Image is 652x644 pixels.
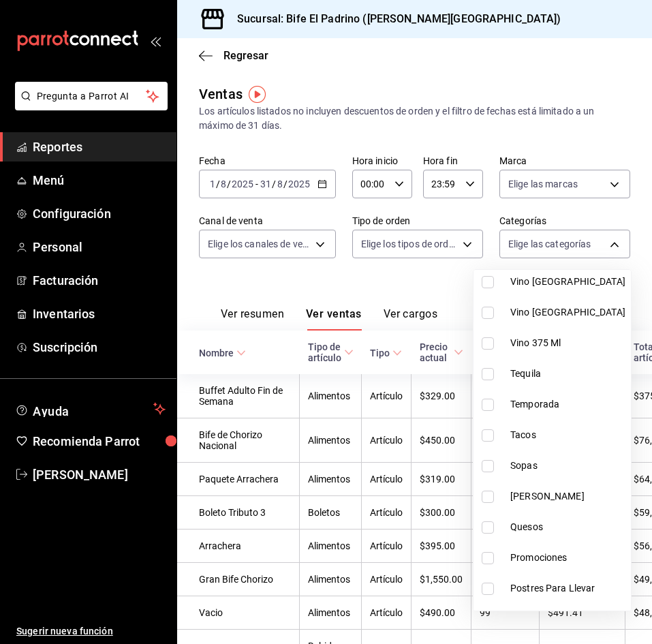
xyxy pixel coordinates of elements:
img: Tooltip marker [249,86,266,103]
span: Vino [GEOGRAPHIC_DATA] [510,275,625,289]
span: Vino [GEOGRAPHIC_DATA] [510,305,625,320]
span: Tequila [510,367,625,381]
span: Quesos [510,520,625,534]
span: Tacos [510,428,625,442]
span: Sopas [510,459,625,473]
span: Postres Para Llevar [510,581,625,596]
span: Vino 375 Ml [510,336,625,350]
span: Temporada [510,397,625,412]
span: [PERSON_NAME] [510,489,625,504]
span: Promociones [510,551,625,565]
